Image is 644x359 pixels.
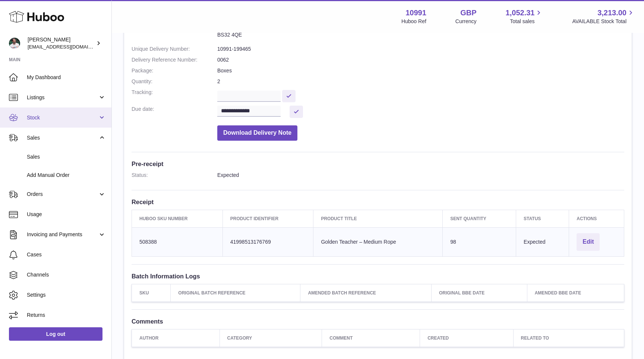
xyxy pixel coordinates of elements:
[132,78,217,85] dt: Quantity:
[443,227,516,256] td: 98
[222,227,313,256] td: 41998513176769
[132,210,223,227] th: Huboo SKU Number
[9,327,102,341] a: Log out
[577,233,600,251] button: Edit
[222,210,313,227] th: Product Identifier
[27,251,106,258] span: Cases
[516,210,569,227] th: Status
[132,89,217,102] dt: Tracking:
[132,272,624,280] h3: Batch Information Logs
[27,153,106,160] span: Sales
[132,160,624,168] h3: Pre-receipt
[132,284,171,302] th: SKU
[572,8,635,25] a: 3,213.00 AVAILABLE Stock Total
[132,198,624,206] h3: Receipt
[420,330,513,347] th: Created
[322,330,420,347] th: Comment
[220,330,322,347] th: Category
[27,114,98,121] span: Stock
[27,74,106,81] span: My Dashboard
[569,210,624,227] th: Actions
[27,231,98,238] span: Invoicing and Payments
[27,312,106,319] span: Returns
[132,106,217,118] dt: Due date:
[132,56,217,63] dt: Delivery Reference Number:
[460,8,476,18] strong: GBP
[217,125,297,141] button: Download Delivery Note
[217,46,624,53] dd: 10991-199465
[401,18,426,25] div: Huboo Ref
[455,18,477,25] div: Currency
[217,78,624,85] dd: 2
[27,134,98,141] span: Sales
[431,284,527,302] th: Original BBE Date
[132,330,220,347] th: Author
[27,291,106,299] span: Settings
[27,94,98,101] span: Listings
[513,330,624,347] th: Related to
[132,317,624,325] h3: Comments
[313,210,443,227] th: Product title
[510,18,543,25] span: Total sales
[132,172,217,179] dt: Status:
[132,67,217,74] dt: Package:
[27,271,106,278] span: Channels
[405,8,426,18] strong: 10991
[506,8,543,25] a: 1,052.31 Total sales
[516,227,569,256] td: Expected
[300,284,432,302] th: Amended Batch Reference
[217,67,624,74] dd: Boxes
[132,46,217,53] dt: Unique Delivery Number:
[28,44,110,50] span: [EMAIL_ADDRESS][DOMAIN_NAME]
[217,56,624,63] dd: 0062
[506,8,535,18] span: 1,052.31
[313,227,443,256] td: Golden Teacher – Medium Rope
[597,8,626,18] span: 3,213.00
[132,227,223,256] td: 508388
[9,38,20,49] img: timshieff@gmail.com
[171,284,300,302] th: Original Batch Reference
[27,211,106,218] span: Usage
[443,210,516,227] th: Sent Quantity
[217,172,624,179] dd: Expected
[572,18,635,25] span: AVAILABLE Stock Total
[27,172,106,179] span: Add Manual Order
[527,284,624,302] th: Amended BBE Date
[27,191,98,198] span: Orders
[28,36,95,50] div: [PERSON_NAME]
